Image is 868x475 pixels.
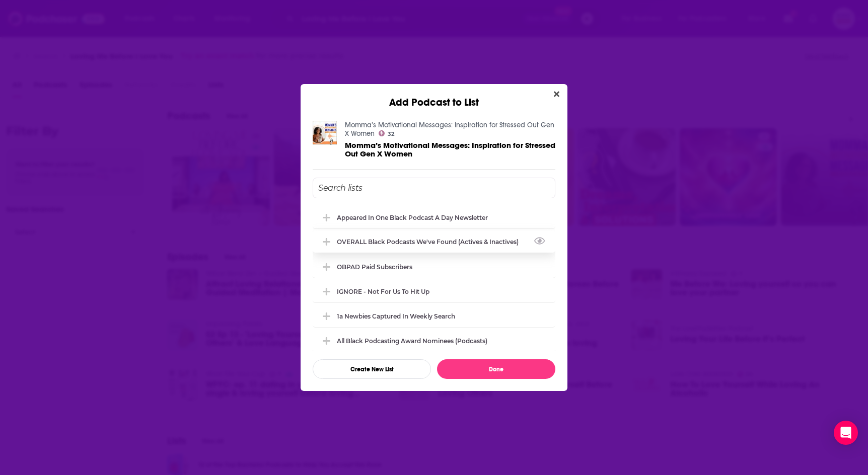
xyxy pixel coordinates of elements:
div: OVERALL Black podcasts we've found (actives & inactives) [313,230,555,253]
div: OVERALL Black podcasts we've found (actives & inactives) [337,238,525,246]
div: Open Intercom Messenger [834,421,858,445]
span: 32 [388,132,394,136]
input: Search lists [313,178,555,198]
div: IGNORE - not for us to hit up [337,288,429,295]
div: Appeared in One Black podcast a day newsletter [337,214,488,221]
button: Done [437,359,555,379]
div: All Black Podcasting Award nominees (podcasts) [337,337,487,345]
button: View Link [519,244,525,245]
div: Appeared in One Black podcast a day newsletter [313,206,555,228]
div: Add Podcast to List [301,84,567,109]
div: Add Podcast To List [313,178,555,379]
div: IGNORE - not for us to hit up [313,280,555,302]
a: 32 [379,130,394,136]
div: 1a Newbies captured in weekly search [337,312,455,320]
button: Close [550,88,563,101]
div: OBPAD paid subscribers [313,256,555,278]
a: Momma’s Motivational Messages: Inspiration for Stressed Out Gen X Women [345,141,555,158]
button: Create New List [313,359,431,379]
div: OBPAD paid subscribers [337,263,412,271]
div: 1a Newbies captured in weekly search [313,305,555,327]
a: Momma’s Motivational Messages: Inspiration for Stressed Out Gen X Women [345,121,554,138]
span: Momma’s Motivational Messages: Inspiration for Stressed Out Gen X Women [345,140,555,159]
img: Momma’s Motivational Messages: Inspiration for Stressed Out Gen X Women [313,121,337,145]
div: All Black Podcasting Award nominees (podcasts) [313,330,555,352]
